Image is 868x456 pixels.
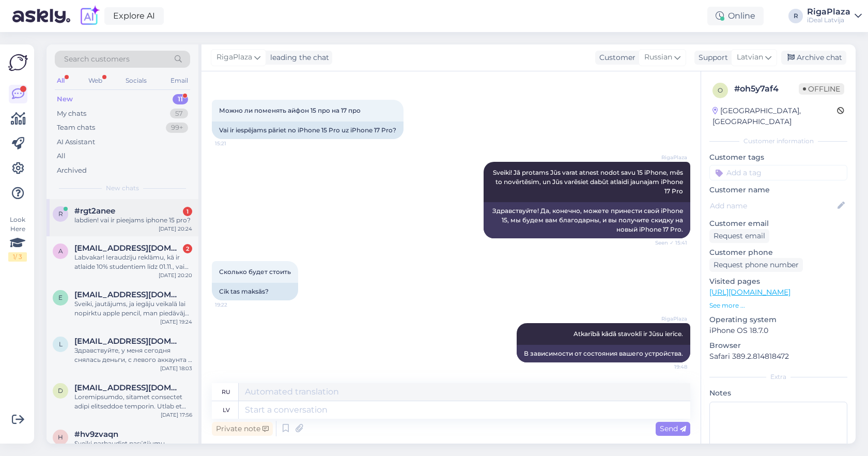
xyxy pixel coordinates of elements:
[718,86,723,94] span: o
[709,218,847,229] p: Customer email
[484,202,690,238] div: Здравствуйте! Да, конечно, можете принести свой iPhone 15, мы будем вам благодарны, и вы получите...
[709,258,803,272] div: Request phone number
[74,392,192,411] div: Loremipsumdo, sitamet consectet adipi elitseddoe temporin. Utlab et dolore Magnaali enim 20 a min...
[57,137,95,147] div: AI Assistant
[223,401,230,419] div: lv
[64,54,130,65] span: Search customers
[74,290,182,299] span: elizabeteplavina1@gmail.com
[160,364,192,372] div: [DATE] 18:03
[807,8,850,16] div: RigaPlaza
[212,121,404,139] div: Vai ir iespējams pāriet no iPhone 15 Pro uz iPhone 17 Pro?
[648,363,687,371] span: 19:48
[74,430,118,439] span: #hv9zvaqn
[74,244,182,253] span: an.stalidzane@gmail.com
[58,247,63,255] span: a
[74,383,182,392] span: dimactive3@gmail.com
[644,52,672,63] span: Russian
[8,53,28,72] img: Askly Logo
[219,268,291,276] span: Сколько будет стоить
[86,74,104,87] div: Web
[57,165,87,176] div: Archived
[104,7,164,25] a: Explore AI
[807,8,862,24] a: RigaPlazaiDeal Latvija
[57,151,66,161] div: All
[8,252,27,262] div: 1 / 3
[222,383,230,401] div: ru
[709,388,847,399] p: Notes
[74,337,182,346] span: lerakmita@gmail.com
[266,52,329,63] div: leading the chat
[161,411,192,419] div: [DATE] 17:56
[799,83,844,95] span: Offline
[183,207,192,216] div: 1
[788,9,803,23] div: R
[74,299,192,318] div: Sveiki, jautājums, ja iegāju veikalā lai nopirktu apple pencil, man piedāvāja divus modeļus, kas ...
[709,372,847,382] div: Extra
[574,330,683,338] span: Atkarībā kādā stavoklī ir Jūsu ierīce.
[58,210,63,218] span: r
[79,5,100,27] img: explore-ai
[709,314,847,325] p: Operating system
[807,16,850,24] div: iDeal Latvija
[694,52,728,63] div: Support
[55,74,67,87] div: All
[74,206,115,216] span: #rgt2anee
[648,239,687,247] span: Seen ✓ 15:41
[106,184,139,193] span: New chats
[74,216,192,225] div: labdien! vai ir pieejams iphone 15 pro?
[59,340,63,348] span: l
[8,215,27,262] div: Look Here
[781,51,846,65] div: Archive chat
[215,140,254,147] span: 15:21
[159,271,192,279] div: [DATE] 20:20
[57,94,73,104] div: New
[493,169,685,195] span: Sveiki! Jā protams Jūs varat atnest nodot savu 15 iPhone, mēs to novērtēsim, un Jūs varēsiet dabū...
[74,346,192,364] div: Здравствуйте, у меня сегодня снялась деньги, с левого аккаунта и это не мой аккаунт, я хочу что б...
[709,276,847,287] p: Visited pages
[707,7,764,25] div: Online
[58,294,63,301] span: e
[216,52,252,63] span: RigaPlaza
[712,105,837,127] div: [GEOGRAPHIC_DATA], [GEOGRAPHIC_DATA]
[160,318,192,326] div: [DATE] 19:24
[709,185,847,195] p: Customer name
[709,229,769,243] div: Request email
[648,154,687,161] span: RigaPlaza
[183,244,192,253] div: 2
[219,107,361,114] span: Можно ли поменять айфон 15 про на 17 про
[58,387,63,394] span: d
[734,83,799,95] div: # oh5y7af4
[709,301,847,310] p: See more ...
[168,74,190,87] div: Email
[57,123,95,133] div: Team chats
[212,283,298,300] div: Cik tas maksās?
[660,424,686,433] span: Send
[57,109,86,119] div: My chats
[710,200,835,211] input: Add name
[517,345,690,362] div: В зависимости от состояния вашего устройства.
[170,109,188,119] div: 57
[709,152,847,163] p: Customer tags
[159,225,192,233] div: [DATE] 20:24
[709,351,847,362] p: Safari 389.2.814818472
[648,315,687,323] span: RigaPlaza
[74,253,192,271] div: Labvakar! Ieraudzīju reklāmu, kā ir atlaide 10% studentiem līdz 01.11., vai tas attiecās uz visām...
[212,422,273,436] div: Private note
[166,123,188,133] div: 99+
[595,52,636,63] div: Customer
[709,340,847,351] p: Browser
[709,325,847,336] p: iPhone OS 18.7.0
[709,247,847,258] p: Customer phone
[173,94,188,104] div: 11
[123,74,149,87] div: Socials
[58,433,63,441] span: h
[215,301,254,309] span: 19:22
[709,165,847,180] input: Add a tag
[709,136,847,146] div: Customer information
[737,52,763,63] span: Latvian
[709,287,791,297] a: [URL][DOMAIN_NAME]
